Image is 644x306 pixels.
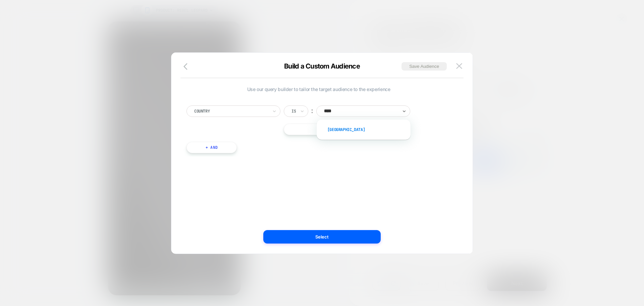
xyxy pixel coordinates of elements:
button: Save Audience [401,62,447,71]
button: Select [263,230,381,244]
span: Use our query builder to tailor the target audience to the experience [186,86,451,92]
img: close [456,63,462,69]
button: || Or [284,124,404,135]
div: [GEOGRAPHIC_DATA] [323,124,411,135]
